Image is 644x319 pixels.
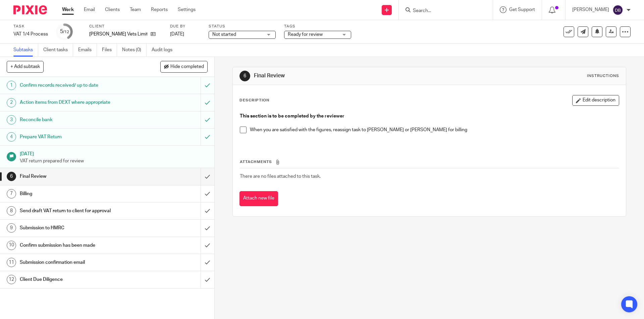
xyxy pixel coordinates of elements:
label: Client [89,24,162,29]
span: [DATE] [170,32,184,36]
label: Due by [170,24,200,29]
h1: Client Due Diligence [20,274,136,285]
p: Description [239,98,269,103]
h1: Submission confirmation email [20,257,136,267]
span: Ready for review [288,32,323,37]
a: Settings [178,6,196,13]
div: 4 [7,132,16,142]
span: Hide completed [170,64,204,70]
h1: Prepare VAT Return [20,132,136,142]
strong: This section is to be completed by the reviewer [240,114,344,118]
button: Edit description [572,95,619,106]
div: 11 [7,258,16,267]
div: VAT 1/4 Process [13,31,48,37]
div: 3 [7,115,16,125]
h1: Billing [20,189,136,199]
div: 2 [7,98,16,107]
span: Get Support [509,7,535,12]
div: 8 [7,206,16,216]
h1: Submission to HMRC [20,223,136,233]
a: Work [62,6,74,13]
a: Email [84,6,95,13]
h1: Final Review [254,72,444,79]
span: There are no files attached to this task. [240,174,321,179]
button: Attach new file [239,191,278,206]
button: Hide completed [160,61,208,72]
div: 6 [239,71,250,81]
a: Notes (0) [122,44,147,57]
p: When you are satisfied with the figures, reassign task to [PERSON_NAME] or [PERSON_NAME] for billing [250,127,619,133]
button: + Add subtask [7,61,44,72]
label: Tags [284,24,351,29]
a: Emails [78,44,97,57]
label: Status [209,24,276,29]
input: Search [412,8,473,14]
span: Not started [212,32,236,37]
label: Task [13,24,48,29]
p: [PERSON_NAME] [572,6,609,13]
p: VAT return prepared for review [20,158,208,164]
div: 5 [60,28,69,35]
img: Pixie [13,5,47,14]
small: /12 [63,30,69,34]
div: 10 [7,241,16,250]
div: 9 [7,223,16,233]
a: Subtasks [13,44,38,57]
h1: Confirm submission has been made [20,240,136,250]
div: 12 [7,275,16,284]
h1: Final Review [20,171,136,181]
span: Attachments [240,160,272,164]
h1: Reconcile bank [20,115,136,125]
h1: Send draft VAT return to client for approval [20,206,136,216]
div: Instructions [587,73,619,79]
h1: Action items from DEXT where appropriate [20,97,136,107]
h1: [DATE] [20,149,208,157]
a: Clients [105,6,120,13]
a: Client tasks [43,44,73,57]
a: Reports [151,6,168,13]
img: svg%3E [612,5,623,15]
a: Audit logs [152,44,177,57]
h1: Confirm records received/ up to date [20,80,136,90]
div: 7 [7,189,16,198]
div: 6 [7,172,16,181]
a: Team [130,6,141,13]
p: [PERSON_NAME] Vets Limited [89,31,147,37]
a: Files [102,44,117,57]
div: 1 [7,81,16,90]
